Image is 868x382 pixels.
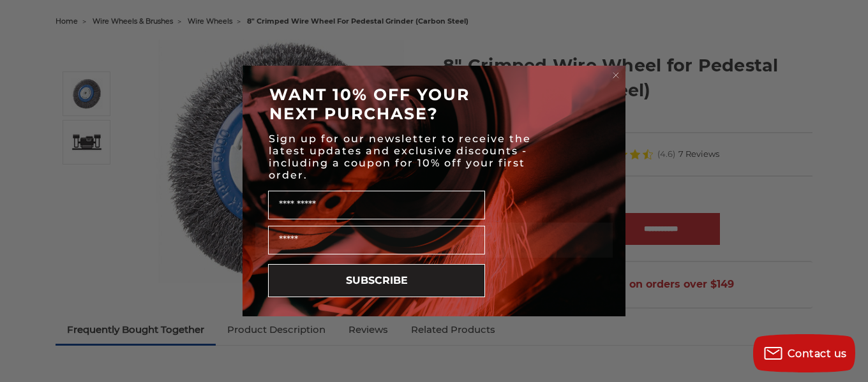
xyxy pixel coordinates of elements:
input: Email [268,226,485,254]
span: Contact us [788,348,847,360]
span: Sign up for our newsletter to receive the latest updates and exclusive discounts - including a co... [269,133,531,181]
button: SUBSCRIBE [268,264,485,297]
button: Contact us [753,334,855,372]
button: Close dialog [610,69,622,82]
span: WANT 10% OFF YOUR NEXT PURCHASE? [269,85,470,123]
